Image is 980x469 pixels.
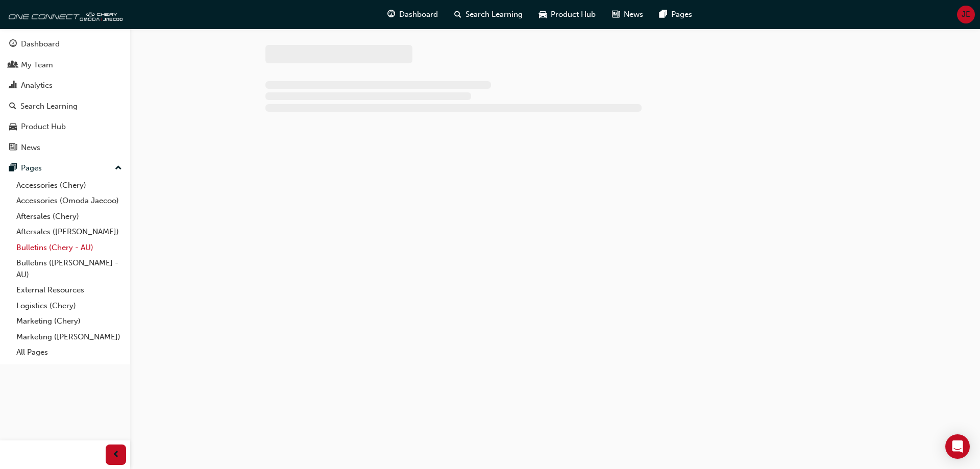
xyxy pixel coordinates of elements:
span: search-icon [9,102,16,111]
span: prev-icon [112,449,120,461]
a: guage-iconDashboard [379,4,446,25]
button: Pages [4,159,126,178]
button: JE [957,6,975,23]
a: news-iconNews [604,4,651,25]
a: Search Learning [4,97,126,116]
span: JE [962,9,970,20]
span: pages-icon [9,164,17,173]
a: Product Hub [4,117,126,136]
a: Accessories (Chery) [12,178,126,193]
div: Analytics [21,80,53,91]
span: car-icon [539,8,547,21]
span: up-icon [115,162,122,175]
a: News [4,138,126,157]
div: Open Intercom Messenger [945,434,970,459]
a: Bulletins ([PERSON_NAME] - AU) [12,255,126,282]
span: news-icon [612,8,620,21]
span: guage-icon [387,8,395,21]
span: guage-icon [9,40,17,49]
div: News [21,142,40,154]
span: chart-icon [9,81,17,90]
a: All Pages [12,344,126,360]
span: News [624,9,643,20]
span: search-icon [454,8,461,21]
a: My Team [4,56,126,75]
span: Dashboard [399,9,438,20]
div: Product Hub [21,121,66,133]
a: External Resources [12,282,126,298]
span: news-icon [9,143,17,153]
a: Marketing (Chery) [12,313,126,329]
a: Analytics [4,76,126,95]
a: car-iconProduct Hub [531,4,604,25]
a: pages-iconPages [651,4,700,25]
button: DashboardMy TeamAnalyticsSearch LearningProduct HubNews [4,33,126,159]
span: Pages [671,9,692,20]
a: Marketing ([PERSON_NAME]) [12,329,126,345]
span: car-icon [9,122,17,132]
a: Dashboard [4,35,126,54]
span: pages-icon [659,8,667,21]
a: Logistics (Chery) [12,298,126,314]
img: oneconnect [5,4,122,24]
span: Product Hub [551,9,596,20]
div: Pages [21,162,42,174]
a: search-iconSearch Learning [446,4,531,25]
span: Search Learning [465,9,523,20]
div: My Team [21,59,53,71]
span: people-icon [9,61,17,70]
div: Search Learning [20,101,78,112]
div: Dashboard [21,38,60,50]
a: Aftersales (Chery) [12,209,126,225]
a: Bulletins (Chery - AU) [12,240,126,256]
a: Accessories (Omoda Jaecoo) [12,193,126,209]
a: Aftersales ([PERSON_NAME]) [12,224,126,240]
